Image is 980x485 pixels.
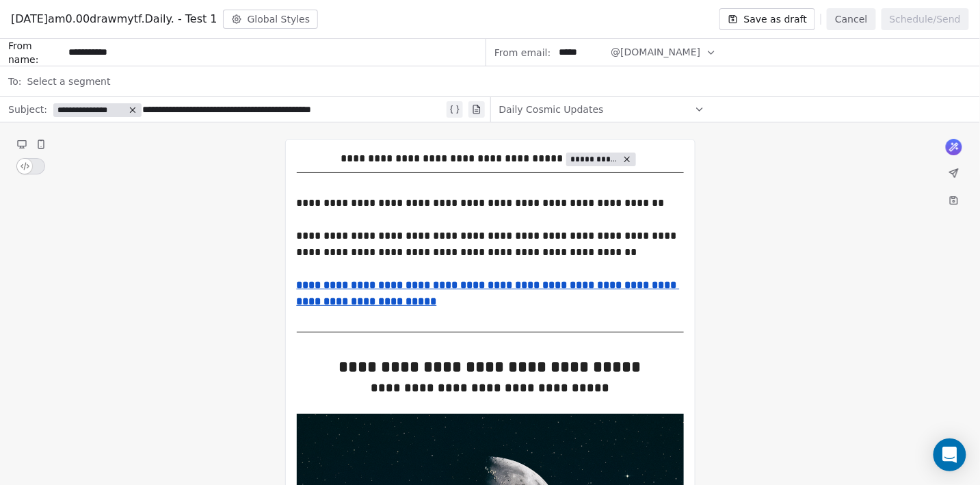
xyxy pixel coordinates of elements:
[499,103,604,116] span: Daily Cosmic Updates
[494,46,551,60] span: From email:
[8,103,47,120] span: Subject:
[223,10,319,29] button: Global Styles
[8,75,21,88] span: To:
[933,438,966,471] div: Open Intercom Messenger
[11,11,217,27] span: [DATE]am0.00drawmytf.Daily. - Test 1
[882,8,969,30] button: Schedule/Send
[827,8,875,30] button: Cancel
[719,8,816,30] button: Save as draft
[611,45,700,60] span: @[DOMAIN_NAME]
[8,39,63,66] span: From name:
[27,75,110,88] span: Select a segment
